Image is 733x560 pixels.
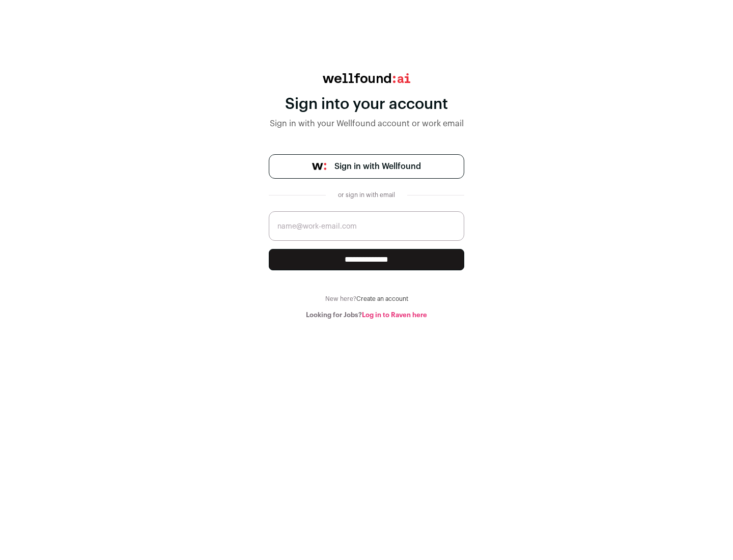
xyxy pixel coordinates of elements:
[334,160,421,173] span: Sign in with Wellfound
[312,163,326,170] img: wellfound-symbol-flush-black-fb3c872781a75f747ccb3a119075da62bfe97bd399995f84a933054e44a575c4.png
[269,118,464,130] div: Sign in with your Wellfound account or work email
[334,191,399,199] div: or sign in with email
[269,311,464,319] div: Looking for Jobs?
[269,95,464,114] div: Sign into your account
[356,296,408,302] a: Create an account
[269,154,464,179] a: Sign in with Wellfound
[362,312,427,318] a: Log in to Raven here
[323,73,410,83] img: wellfound:ai
[269,211,464,241] input: name@work-email.com
[269,295,464,303] div: New here?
